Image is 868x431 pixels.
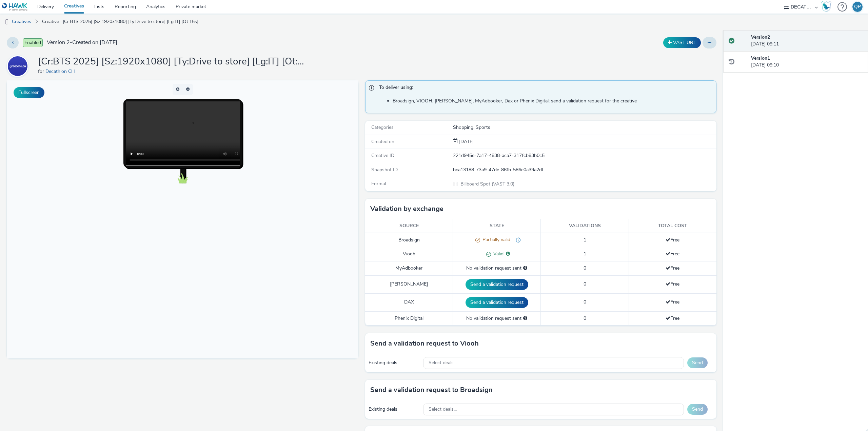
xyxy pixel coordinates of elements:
[2,3,28,11] img: undefined Logo
[453,166,716,173] div: bca13188-73a9-47de-86fb-586e0a39a2df
[429,360,457,366] span: Select deals...
[523,315,527,322] div: Please select a deal below and click on Send to send a validation request to Phenix Digital.
[3,19,10,25] img: dooh
[629,219,716,233] th: Total cost
[751,34,770,40] strong: Version 2
[460,181,514,187] span: Billboard Spot (VAST 3.0)
[666,265,679,271] span: Free
[584,251,586,257] span: 1
[429,407,457,412] span: Select deals...
[371,124,394,131] span: Categories
[39,14,202,30] a: Creative : [Cr:BTS 2025] [Sz:1920x1080] [Ty:Drive to store] [Lg:IT] [Ot:15s]
[584,265,586,271] span: 0
[666,237,679,243] span: Free
[365,275,453,293] td: [PERSON_NAME]
[456,315,537,322] div: No validation request sent
[663,37,701,48] button: VAST URL
[458,138,474,145] span: [DATE]
[821,1,834,12] a: Hawk Academy
[365,219,453,233] th: Source
[38,68,45,75] span: for
[456,265,537,272] div: No validation request sent
[584,299,586,305] span: 0
[687,357,708,368] button: Send
[365,293,453,311] td: DAX
[510,236,521,243] div: 15 seconds animated
[393,98,713,104] li: Broadsign, VIOOH, [PERSON_NAME], MyAdbooker, Dax or Phenix Digital: send a validation request for...
[666,315,679,321] span: Free
[369,406,420,413] div: Existing deals
[365,261,453,275] td: MyAdbooker
[458,138,474,145] div: Creation 31 July 2025, 09:10
[371,166,398,173] span: Snapshot ID
[371,180,387,187] span: Format
[466,279,528,290] button: Send a validation request
[370,385,493,395] h3: Send a validation request to Broadsign
[370,338,479,349] h3: Send a validation request to Viooh
[662,37,703,48] div: Duplicate the creative as a VAST URL
[491,251,504,257] span: Valid
[453,219,541,233] th: State
[23,38,43,47] span: Enabled
[666,251,679,257] span: Free
[365,311,453,325] td: Phenix Digital
[687,404,708,415] button: Send
[541,219,629,233] th: Validations
[14,87,44,98] button: Fullscreen
[751,34,863,48] div: [DATE] 09:11
[371,138,394,145] span: Created on
[7,63,31,69] a: Decathlon CH
[45,68,78,75] a: Decathlon CH
[47,39,117,46] span: Version 2 - Created on [DATE]
[365,247,453,261] td: Viooh
[666,299,679,305] span: Free
[854,2,861,12] div: QP
[751,55,863,69] div: [DATE] 09:10
[453,152,716,159] div: 221d945e-7a17-4838-aca7-317fcb83b0c5
[584,281,586,287] span: 0
[466,297,528,308] button: Send a validation request
[821,1,831,12] img: Hawk Academy
[38,55,309,68] h1: [Cr:BTS 2025] [Sz:1920x1080] [Ty:Drive to store] [Lg:IT] [Ot:15s]
[379,84,710,93] span: To deliver using:
[369,359,420,366] div: Existing deals
[751,55,770,61] strong: Version 1
[480,236,510,243] span: Partially valid
[365,233,453,247] td: Broadsign
[371,152,394,159] span: Creative ID
[666,281,679,287] span: Free
[584,315,586,321] span: 0
[523,265,527,272] div: Please select a deal below and click on Send to send a validation request to MyAdbooker.
[584,237,586,243] span: 1
[453,124,716,131] div: Shopping, Sports
[370,204,443,214] h3: Validation by exchange
[8,56,27,76] img: Decathlon CH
